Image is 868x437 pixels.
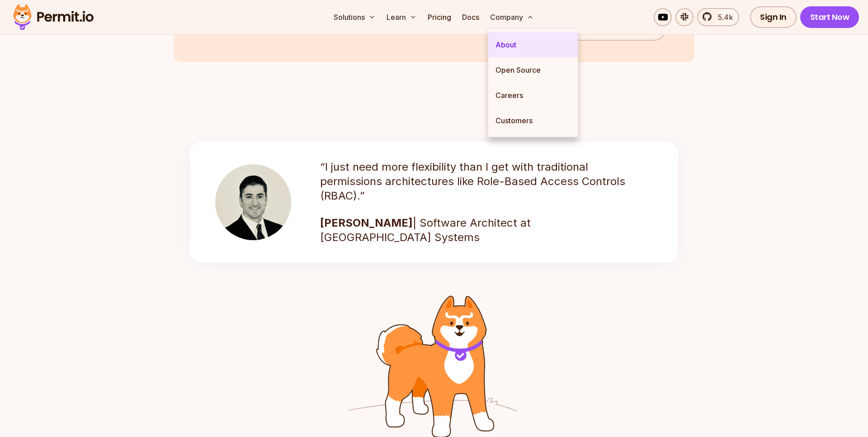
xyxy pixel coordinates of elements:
a: 5.4k [697,8,739,26]
a: Pricing [424,8,455,26]
img: John Henson Software Architect at Nucor Building Systems [215,164,291,240]
p: | Software Architect at [GEOGRAPHIC_DATA] Systems [320,216,632,245]
p: “I just need more flexibility than I get with traditional permissions architectures like Role-Bas... [320,160,632,203]
a: Customers [488,108,578,133]
strong: [PERSON_NAME] [320,216,413,229]
a: Careers [488,83,578,108]
a: About [488,32,578,57]
a: Open Source [488,57,578,83]
button: Solutions [330,8,379,26]
a: Docs [458,8,483,26]
img: Permit logo [9,2,98,33]
a: Sign In [750,6,797,28]
button: Company [486,8,538,26]
button: Learn [383,8,420,26]
a: Start Now [800,6,859,28]
span: 5.4k [712,12,733,23]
